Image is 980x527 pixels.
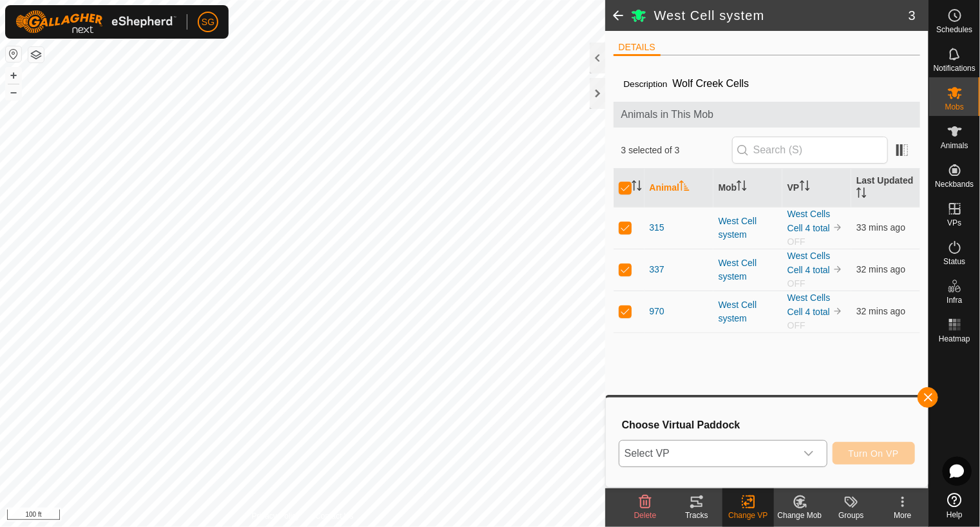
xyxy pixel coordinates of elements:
[713,169,782,207] th: Mob
[856,264,905,274] span: 13 Aug 2025, 2:06 pm
[650,263,664,276] span: 337
[941,142,968,149] span: Animals
[614,41,661,56] li: DETAILS
[935,180,974,188] span: Neckbands
[6,68,21,83] button: +
[668,73,755,94] span: Wolf Creek Cells
[671,510,722,521] div: Tracks
[621,107,913,122] span: Animals in This Mob
[877,510,928,521] div: More
[6,84,21,100] button: –
[316,510,353,522] a: Contact Us
[856,222,905,233] span: 13 Aug 2025, 2:05 pm
[622,419,915,431] h3: Choose Virtual Paddock
[6,46,21,62] button: Reset Map
[833,222,843,233] img: to
[787,278,806,289] span: OFF
[650,221,664,235] span: 315
[929,488,980,524] a: Help
[945,103,964,111] span: Mobs
[787,209,831,233] a: West Cells Cell 4 total
[787,251,831,275] a: West Cells Cell 4 total
[15,10,176,34] img: Gallagher Logo
[782,169,851,207] th: VP
[833,306,843,316] img: to
[787,292,831,317] a: West Cells Cell 4 total
[621,144,732,157] span: 3 selected of 3
[252,510,300,522] a: Privacy Policy
[833,264,843,274] img: to
[202,15,214,29] span: SG
[624,79,668,89] label: Description
[849,448,899,459] span: Turn On VP
[947,296,962,304] span: Infra
[737,182,747,193] p-sorticon: Activate to sort
[28,47,44,62] button: Map Layers
[719,256,777,283] div: West Cell system
[774,510,825,521] div: Change Mob
[936,26,972,34] span: Schedules
[787,236,806,247] span: OFF
[800,182,810,193] p-sorticon: Activate to sort
[796,441,822,466] div: dropdown trigger
[947,219,961,227] span: VPs
[939,335,970,343] span: Heatmap
[909,6,916,25] span: 3
[856,189,867,200] p-sorticon: Activate to sort
[619,441,796,466] span: Select VP
[787,320,806,331] span: OFF
[632,182,642,193] p-sorticon: Activate to sort
[947,511,963,519] span: Help
[856,306,905,316] span: 13 Aug 2025, 2:06 pm
[650,305,664,318] span: 970
[943,258,965,265] span: Status
[645,169,713,207] th: Animal
[825,510,877,521] div: Groups
[719,298,777,325] div: West Cell system
[851,169,920,207] th: Last Updated
[833,442,915,465] button: Turn On VP
[722,510,774,521] div: Change VP
[654,8,909,23] h2: West Cell system
[934,64,975,72] span: Notifications
[679,182,690,193] p-sorticon: Activate to sort
[732,137,888,164] input: Search (S)
[719,215,777,242] div: West Cell system
[634,511,657,520] span: Delete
